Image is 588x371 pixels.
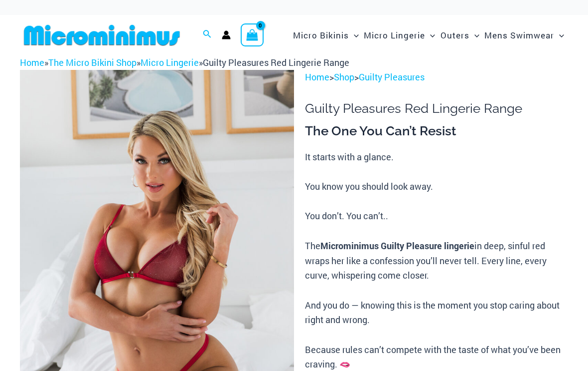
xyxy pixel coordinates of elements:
a: The Micro Bikini Shop [48,56,137,68]
span: Menu Toggle [349,22,359,48]
span: » » » [20,56,349,68]
p: > > [305,70,568,85]
a: Account icon link [222,30,231,39]
a: OutersMenu ToggleMenu Toggle [438,20,482,50]
span: Guilty Pleasures Red Lingerie Range [203,56,349,68]
a: Micro LingerieMenu ToggleMenu Toggle [361,20,438,50]
img: MM SHOP LOGO FLAT [20,24,184,46]
span: Micro Bikinis [293,22,349,48]
h3: The One You Can’t Resist [305,123,568,140]
a: Micro Lingerie [141,56,199,68]
h1: Guilty Pleasures Red Lingerie Range [305,101,568,116]
span: Menu Toggle [425,22,435,48]
a: View Shopping Cart, empty [241,23,264,46]
nav: Site Navigation [289,18,568,52]
span: Menu Toggle [469,22,479,48]
a: Guilty Pleasures [359,71,425,83]
a: Mens SwimwearMenu ToggleMenu Toggle [482,20,567,50]
span: Menu Toggle [554,22,564,48]
span: Outers [441,22,469,48]
a: Search icon link [203,28,212,41]
a: Micro BikinisMenu ToggleMenu Toggle [291,20,361,50]
a: Home [20,56,44,68]
a: Shop [334,71,354,83]
a: Home [305,71,329,83]
b: Microminimus Guilty Pleasure lingerie [320,240,474,252]
span: Micro Lingerie [364,22,425,48]
span: Mens Swimwear [484,22,554,48]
